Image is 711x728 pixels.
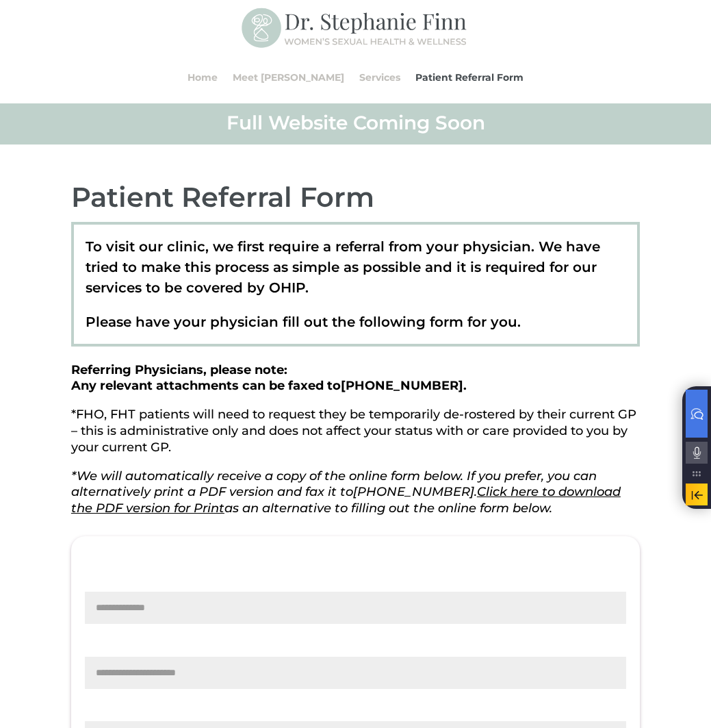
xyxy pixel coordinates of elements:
p: Please have your physician fill out the following form for you. [86,312,626,332]
h2: Full Website Coming Soon [71,110,640,142]
h2: Patient Referral Form [71,179,640,222]
a: Services [359,51,400,103]
p: To visit our clinic, we first require a referral from your physician. We have tried to make this ... [86,236,626,312]
em: *We will automatically receive a copy of the online form below. If you prefer, you can alternativ... [71,468,621,516]
a: Click here to download the PDF version for Print [71,484,621,516]
a: Home [188,51,218,103]
span: [PHONE_NUMBER] [341,378,463,393]
a: Patient Referral Form [415,51,523,103]
a: Meet [PERSON_NAME] [233,51,344,103]
strong: Referring Physicians, please note: Any relevant attachments can be faxed to . [71,362,467,394]
span: [PHONE_NUMBER] [353,484,474,499]
p: *FHO, FHT patients will need to request they be temporarily de-rostered by their current GP – thi... [71,407,640,468]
